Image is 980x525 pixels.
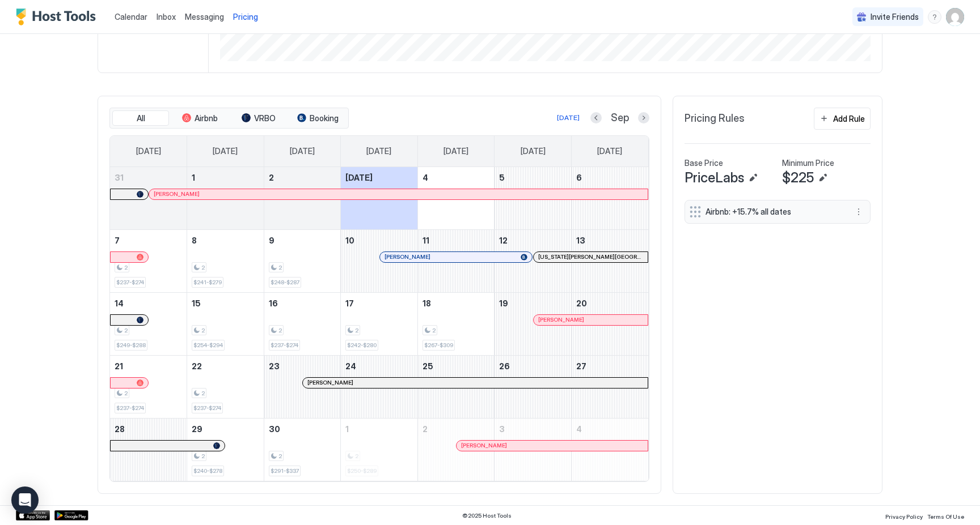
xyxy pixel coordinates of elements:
[264,419,341,439] a: September 30, 2025
[201,264,205,271] span: 2
[290,146,315,156] span: [DATE]
[124,264,128,271] span: 2
[871,12,919,22] span: Invite Friends
[269,173,274,182] span: 2
[345,298,354,308] span: 17
[557,113,580,123] div: [DATE]
[495,167,571,188] a: September 5, 2025
[264,293,341,314] a: September 16, 2025
[495,419,571,439] a: October 3, 2025
[499,236,508,245] span: 12
[462,512,512,519] span: © 2025 Host Tools
[833,113,865,125] div: Add Rule
[193,279,222,286] span: $241-$279
[187,293,264,314] a: September 15, 2025
[115,173,124,182] span: 31
[576,361,586,371] span: 27
[16,8,101,25] div: Host Tools Logo
[572,419,648,439] a: October 4, 2025
[157,12,176,22] span: Inbox
[115,236,120,245] span: 7
[495,229,572,292] td: September 12, 2025
[852,205,865,219] div: menu
[110,293,187,314] a: September 14, 2025
[110,356,187,377] a: September 21, 2025
[461,442,643,449] div: [PERSON_NAME]
[187,167,264,230] td: September 1, 2025
[538,316,643,323] div: [PERSON_NAME]
[495,167,572,230] td: September 5, 2025
[115,361,123,371] span: 21
[11,486,39,514] div: Open Intercom Messenger
[816,171,830,185] button: Edit
[418,167,495,188] a: September 4, 2025
[946,8,964,26] div: User profile
[192,361,202,371] span: 22
[418,230,495,251] a: September 11, 2025
[509,136,557,167] a: Friday
[307,379,643,386] div: [PERSON_NAME]
[264,167,341,188] a: September 2, 2025
[187,167,264,188] a: September 1, 2025
[112,110,169,126] button: All
[538,316,584,323] span: [PERSON_NAME]
[264,230,341,251] a: September 9, 2025
[586,136,633,167] a: Saturday
[116,404,144,412] span: $237-$274
[782,158,834,168] span: Minimum Price
[571,355,648,418] td: September 27, 2025
[418,419,495,439] a: October 2, 2025
[432,136,480,167] a: Thursday
[499,173,505,182] span: 5
[341,167,418,230] td: September 3, 2025
[571,167,648,230] td: September 6, 2025
[110,167,187,188] a: August 31, 2025
[54,510,88,520] a: Google Play Store
[685,112,745,125] span: Pricing Rules
[264,167,341,230] td: September 2, 2025
[187,355,264,418] td: September 22, 2025
[192,236,197,245] span: 8
[110,292,187,355] td: September 14, 2025
[116,279,144,286] span: $237-$274
[187,418,264,481] td: September 29, 2025
[187,229,264,292] td: September 8, 2025
[16,510,50,520] a: App Store
[555,111,581,125] button: [DATE]
[187,292,264,355] td: September 15, 2025
[927,513,964,520] span: Terms Of Use
[928,10,941,24] div: menu
[192,298,201,308] span: 15
[185,11,224,23] a: Messaging
[685,169,744,186] span: PriceLabs
[385,253,527,261] div: [PERSON_NAME]
[201,453,205,460] span: 2
[417,418,495,481] td: October 2, 2025
[611,112,629,125] span: Sep
[423,361,433,371] span: 25
[345,236,354,245] span: 10
[115,11,147,23] a: Calendar
[192,173,195,182] span: 1
[432,327,436,334] span: 2
[278,327,282,334] span: 2
[269,298,278,308] span: 16
[193,404,221,412] span: $237-$274
[307,379,353,386] span: [PERSON_NAME]
[341,418,418,481] td: October 1, 2025
[271,467,299,475] span: $291-$337
[418,293,495,314] a: September 18, 2025
[685,158,723,168] span: Base Price
[345,173,373,182] span: [DATE]
[116,342,146,349] span: $249-$288
[254,113,276,123] span: VRBO
[110,418,187,481] td: September 28, 2025
[201,327,205,334] span: 2
[499,361,510,371] span: 26
[385,253,430,261] span: [PERSON_NAME]
[495,356,571,377] a: September 26, 2025
[572,293,648,314] a: September 20, 2025
[278,264,282,271] span: 2
[269,424,280,434] span: 30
